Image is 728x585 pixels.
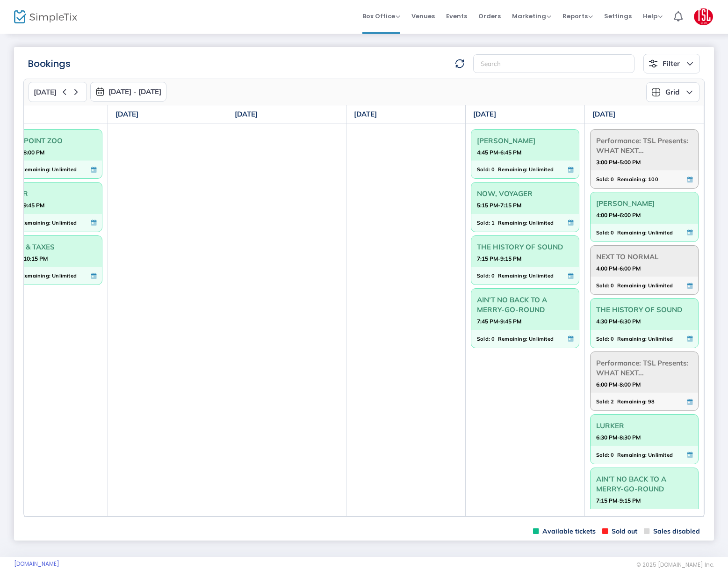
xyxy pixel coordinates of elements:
[477,164,490,175] span: Sold:
[611,334,614,344] span: 0
[585,105,704,124] th: [DATE]
[596,356,692,380] span: Performance: TSL Presents: WHAT NEXT...
[617,396,647,407] span: Remaining:
[643,54,700,73] button: Filter
[611,396,614,407] span: 2
[512,12,551,21] span: Marketing
[491,164,495,175] span: 0
[362,12,400,21] span: Box Office
[596,156,641,168] strong: 3:00 PM-5:00 PM
[466,105,585,124] th: [DATE]
[533,527,596,536] span: Available tickets
[643,12,663,21] span: Help
[644,527,700,536] span: Sales disabled
[617,280,647,291] span: Remaining:
[611,174,614,184] span: 0
[617,227,647,238] span: Remaining:
[477,253,521,264] strong: 7:15 PM-9:15 PM
[346,105,466,124] th: [DATE]
[529,334,554,344] span: Unlimited
[651,88,661,97] img: grid
[477,315,521,327] strong: 7:45 PM-9:45 PM
[648,280,673,291] span: Unlimited
[29,82,87,102] button: [DATE]
[498,218,527,228] span: Remaining:
[648,174,658,184] span: 100
[473,54,634,73] input: Search
[491,334,495,344] span: 0
[611,450,614,460] span: 0
[52,164,77,175] span: Unlimited
[52,271,77,281] span: Unlimited
[21,271,50,281] span: Remaining:
[596,302,692,317] span: THE HISTORY OF SOUND
[611,227,614,238] span: 0
[478,4,501,28] span: Orders
[604,4,632,28] span: Settings
[596,249,692,264] span: NEXT TO NORMAL
[477,186,573,201] span: NOW, VOYAGER
[596,495,641,506] strong: 7:15 PM-9:15 PM
[227,105,346,124] th: [DATE]
[28,57,71,71] m-panel-title: Bookings
[596,450,609,460] span: Sold:
[602,527,637,536] span: Sold out
[562,12,593,21] span: Reports
[498,334,527,344] span: Remaining:
[611,280,614,291] span: 0
[21,164,50,175] span: Remaining:
[477,218,490,228] span: Sold:
[95,87,105,96] img: monthly
[596,379,641,390] strong: 6:00 PM-8:00 PM
[90,82,166,102] button: [DATE] - [DATE]
[617,450,647,460] span: Remaining:
[477,133,573,148] span: [PERSON_NAME]
[596,196,692,211] span: [PERSON_NAME]
[491,271,495,281] span: 0
[648,334,673,344] span: Unlimited
[596,209,641,221] strong: 4:00 PM-6:00 PM
[498,164,527,175] span: Remaining:
[596,315,641,327] strong: 4:30 PM-6:30 PM
[529,164,554,175] span: Unlimited
[477,146,521,158] strong: 4:45 PM-6:45 PM
[596,227,609,238] span: Sold:
[498,271,527,281] span: Remaining:
[596,334,609,344] span: Sold:
[646,82,699,102] button: Grid
[596,431,641,443] strong: 6:30 PM-8:30 PM
[14,560,59,568] a: [DOMAIN_NAME]
[529,218,554,228] span: Unlimited
[446,4,467,28] span: Events
[648,450,673,460] span: Unlimited
[108,105,227,124] th: [DATE]
[477,334,490,344] span: Sold:
[21,218,50,228] span: Remaining:
[455,59,464,68] img: refresh-data
[649,59,658,68] img: filter
[596,396,609,407] span: Sold:
[596,472,692,496] span: AIN’T NO BACK TO A MERRY-GO-ROUND
[411,4,435,28] span: Venues
[636,561,714,569] span: © 2025 [DOMAIN_NAME] Inc.
[477,199,521,211] strong: 5:15 PM-7:15 PM
[477,240,573,254] span: THE HISTORY OF SOUND
[477,271,490,281] span: Sold:
[596,418,692,433] span: LURKER
[477,292,573,317] span: AIN’T NO BACK TO A MERRY-GO-ROUND
[648,227,673,238] span: Unlimited
[491,218,495,228] span: 1
[34,88,57,96] span: [DATE]
[617,334,647,344] span: Remaining:
[52,218,77,228] span: Unlimited
[596,263,641,274] strong: 4:00 PM-6:00 PM
[596,133,692,158] span: Performance: TSL Presents: WHAT NEXT...
[596,174,609,184] span: Sold:
[596,280,609,291] span: Sold:
[617,174,647,184] span: Remaining:
[529,271,554,281] span: Unlimited
[648,396,655,407] span: 98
